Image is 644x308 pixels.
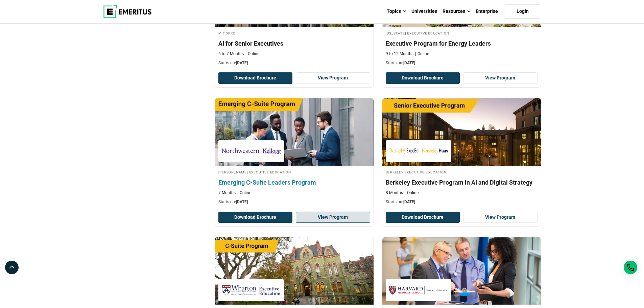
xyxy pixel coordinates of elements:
[207,95,381,169] img: Emerging C-Suite Leaders Program | Online Leadership Course
[296,72,370,84] a: View Program
[236,199,248,204] span: [DATE]
[386,72,460,84] button: Download Brochure
[386,212,460,223] button: Download Brochure
[218,30,370,36] h4: MIT xPRO
[386,39,538,48] h4: Executive Program for Energy Leaders
[218,51,244,57] p: 6 to 7 Months
[403,199,415,204] span: [DATE]
[463,212,538,223] a: View Program
[222,283,281,298] img: Wharton Executive Education
[389,144,448,159] img: Berkeley Executive Education
[218,72,293,84] button: Download Brochure
[415,51,429,57] p: Online
[218,212,293,223] button: Download Brochure
[236,61,248,65] span: [DATE]
[405,190,419,196] p: Online
[386,169,538,175] h4: Berkeley Executive Education
[218,60,370,66] p: Starts on:
[382,98,541,166] img: Berkeley Executive Program in AI and Digital Strategy | Online Digital Transformation Course
[504,4,541,19] a: Login
[386,190,403,196] p: 8 Months
[382,98,541,208] a: Digital Transformation Course by Berkeley Executive Education - October 23, 2025 Berkeley Executi...
[218,169,370,175] h4: [PERSON_NAME] Executive Education
[403,61,415,65] span: [DATE]
[215,98,374,208] a: Leadership Course by Kellogg Executive Education - October 23, 2025 Kellogg Executive Education [...
[296,212,370,223] a: View Program
[218,190,236,196] p: 7 Months
[237,190,251,196] p: Online
[386,51,413,57] p: 9 to 12 Months
[215,237,374,305] img: C-Suite Leaders Program—Middle East | Online Leadership Course
[386,199,538,205] p: Starts on:
[389,283,448,298] img: Harvard Medical School Executive Education
[218,178,370,187] h4: Emerging C-Suite Leaders Program
[218,199,370,205] p: Starts on:
[386,178,538,187] h4: Berkeley Executive Program in AI and Digital Strategy
[245,51,259,57] p: Online
[463,72,538,84] a: View Program
[222,144,281,159] img: Kellogg Executive Education
[386,60,538,66] p: Starts on:
[382,237,541,305] img: Executive Program for Senior Life Sciences Leaders | Online Healthcare Course
[386,30,538,36] h4: [US_STATE] Executive Education
[218,39,370,48] h4: AI for Senior Executives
